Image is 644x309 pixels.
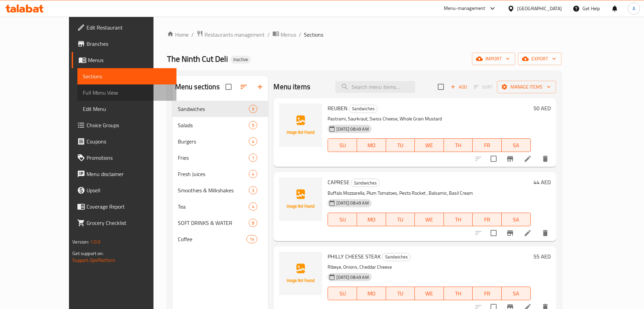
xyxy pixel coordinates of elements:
li: / [191,31,194,39]
a: Edit menu item [524,155,532,163]
a: Edit Menu [77,101,176,117]
div: Sandwiches9 [172,101,268,117]
span: 14 [247,236,257,243]
div: Burgers [178,137,249,146]
span: Coverage Report [87,202,171,211]
div: Tea4 [172,198,268,215]
span: Smoothies & Milkshakes [178,186,249,194]
span: WE [418,289,441,298]
span: Menus [281,31,296,39]
span: Select all sections [221,80,236,94]
span: Select to update [486,152,501,166]
span: TH [447,215,470,225]
a: Full Menu View [77,84,176,101]
span: FR [475,140,499,150]
button: WE [415,138,444,152]
span: Edit Menu [83,105,171,113]
span: SOFT DRINKS & WATER [178,219,249,227]
button: SU [328,287,357,300]
span: SA [504,140,528,150]
div: items [249,154,257,162]
div: Smoothies & Milkshakes3 [172,182,268,198]
span: Sections [304,31,323,39]
button: Add section [252,79,268,95]
span: Add [450,83,468,91]
span: Sort sections [236,79,252,95]
span: The Ninth Cut Deli [167,51,228,66]
div: Fries1 [172,150,268,166]
span: Get support on: [72,249,103,258]
span: Full Menu View [83,89,171,97]
span: SA [504,215,528,225]
button: delete [537,151,553,167]
button: MO [357,138,386,152]
span: Upsell [87,186,171,194]
span: Edit Restaurant [87,23,171,32]
a: Sections [77,68,176,84]
span: REUBEN [328,103,348,113]
h2: Menu items [273,82,310,92]
span: Sections [83,72,171,80]
div: items [249,105,257,113]
a: Home [167,31,189,39]
div: items [246,235,257,243]
div: items [249,137,257,146]
span: Promotions [87,154,171,162]
div: SOFT DRINKS & WATER8 [172,215,268,231]
span: Coupons [87,137,171,146]
button: SU [328,213,357,226]
span: SA [504,289,528,298]
span: Inactive [231,57,251,62]
button: SU [328,138,357,152]
span: Select section first [470,82,497,92]
p: Ribeye, Onions, Cheddar Cheese [328,263,530,271]
button: Add [448,82,470,92]
a: Promotions [72,150,176,166]
span: Fries [178,154,249,162]
button: WE [415,287,444,300]
button: MO [357,213,386,226]
span: TH [447,140,470,150]
a: Menu disclaimer [72,166,176,182]
span: MO [360,215,383,225]
span: 1 [249,155,257,161]
span: MO [360,289,383,298]
span: Menu disclaimer [87,170,171,178]
div: items [249,202,257,211]
span: Salads [178,121,249,129]
span: A [633,5,635,12]
button: delete [537,225,553,241]
a: Edit Restaurant [72,19,176,36]
div: Inactive [231,56,251,64]
button: Branch-specific-item [502,225,518,241]
span: Coffee [178,235,246,243]
a: Coverage Report [72,198,176,215]
nav: Menu sections [172,98,268,250]
span: SU [331,289,354,298]
span: Tea [178,202,249,211]
a: Branches [72,36,176,52]
span: 1.0.0 [90,237,101,246]
p: Buffalo Mozzarella, Plum Tomatoes, Pesto Rocket , Balsamic, Basil Cream [328,189,530,197]
span: Fresh Juices [178,170,249,178]
div: items [249,219,257,227]
span: [DATE] 08:49 AM [334,200,371,206]
span: Sandwiches [382,253,410,261]
button: SA [502,287,531,300]
span: Menus [88,56,171,64]
span: 4 [249,138,257,145]
button: export [518,53,562,65]
div: Fresh Juices4 [172,166,268,182]
span: 3 [249,187,257,194]
button: TU [386,287,415,300]
h6: 55 AED [533,252,551,261]
button: TH [444,138,473,152]
div: Sandwiches [351,179,380,187]
span: WE [418,140,441,150]
span: WE [418,215,441,225]
span: Sandwiches [351,179,379,187]
span: Choice Groups [87,121,171,129]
